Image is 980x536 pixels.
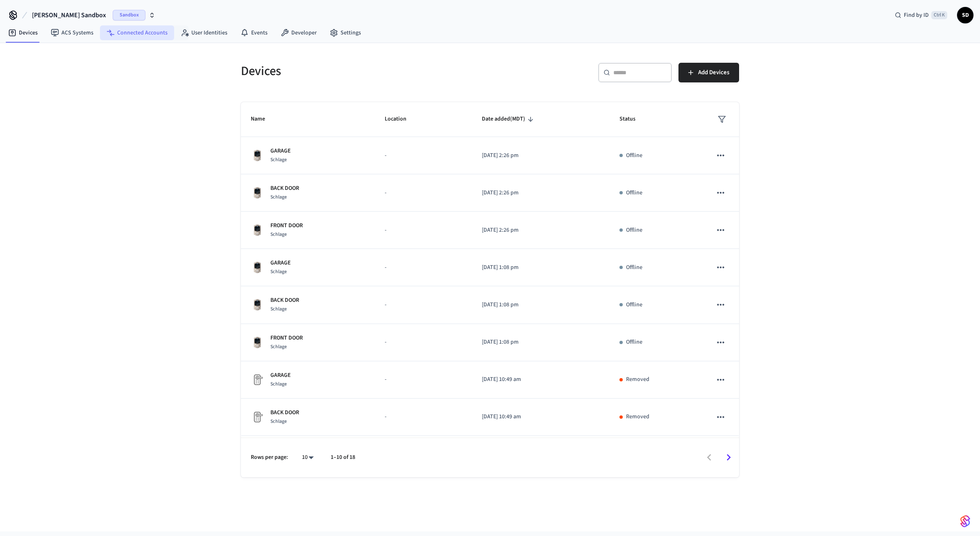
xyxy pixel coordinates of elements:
[385,226,462,235] p: -
[32,10,106,20] span: [PERSON_NAME] Sandbox
[270,221,303,230] p: FRONT DOOR
[626,189,642,197] p: Offline
[482,113,536,125] span: Date added(MDT)
[626,263,642,272] p: Offline
[270,334,303,342] p: FRONT DOOR
[251,113,276,125] span: Name
[251,411,264,424] img: Placeholder Lock Image
[931,11,947,19] span: Ctrl K
[44,25,100,40] a: ACS Systems
[251,298,264,311] img: Schlage Sense Smart Deadbolt with Camelot Trim, Front
[270,343,287,350] span: Schlage
[298,452,318,463] div: 10
[323,25,367,40] a: Settings
[270,184,299,193] p: BACK DOOR
[113,10,145,21] span: Sandbox
[957,7,973,23] button: SD
[385,151,462,160] p: -
[251,373,264,386] img: Placeholder Lock Image
[270,381,287,388] span: Schlage
[270,408,299,417] p: BACK DOOR
[385,338,462,347] p: -
[482,226,600,235] p: [DATE] 2:26 pm
[270,259,291,267] p: GARAGE
[482,413,600,421] p: [DATE] 10:49 am
[251,186,264,199] img: Schlage Sense Smart Deadbolt with Camelot Trim, Front
[482,301,600,309] p: [DATE] 1:08 pm
[482,189,600,197] p: [DATE] 2:26 pm
[626,375,649,384] p: Removed
[385,375,462,384] p: -
[385,413,462,421] p: -
[385,301,462,309] p: -
[626,413,649,421] p: Removed
[626,301,642,309] p: Offline
[270,231,287,238] span: Schlage
[626,151,642,160] p: Offline
[626,226,642,235] p: Offline
[385,189,462,197] p: -
[270,156,287,163] span: Schlage
[270,268,287,275] span: Schlage
[888,8,954,23] div: Find by IDCtrl K
[100,25,174,40] a: Connected Accounts
[251,453,288,462] p: Rows per page:
[270,371,291,380] p: GARAGE
[482,263,600,272] p: [DATE] 1:08 pm
[174,25,234,40] a: User Identities
[958,8,973,23] span: SD
[719,448,738,467] button: Go to next page
[251,261,264,274] img: Schlage Sense Smart Deadbolt with Camelot Trim, Front
[274,25,323,40] a: Developer
[482,338,600,347] p: [DATE] 1:08 pm
[904,11,929,19] span: Find by ID
[270,306,287,312] span: Schlage
[241,102,739,511] table: sticky table
[2,25,44,40] a: Devices
[385,263,462,272] p: -
[241,63,485,80] h5: Devices
[251,149,264,162] img: Schlage Sense Smart Deadbolt with Camelot Trim, Front
[331,453,355,462] p: 1–10 of 18
[698,67,729,78] span: Add Devices
[482,151,600,160] p: [DATE] 2:26 pm
[619,113,646,125] span: Status
[270,418,287,425] span: Schlage
[270,296,299,305] p: BACK DOOR
[270,194,287,201] span: Schlage
[678,63,739,82] button: Add Devices
[960,515,970,528] img: SeamLogoGradient.69752ec5.svg
[251,336,264,349] img: Schlage Sense Smart Deadbolt with Camelot Trim, Front
[482,375,600,384] p: [DATE] 10:49 am
[270,147,291,155] p: GARAGE
[626,338,642,347] p: Offline
[251,224,264,237] img: Schlage Sense Smart Deadbolt with Camelot Trim, Front
[234,25,274,40] a: Events
[385,113,417,125] span: Location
